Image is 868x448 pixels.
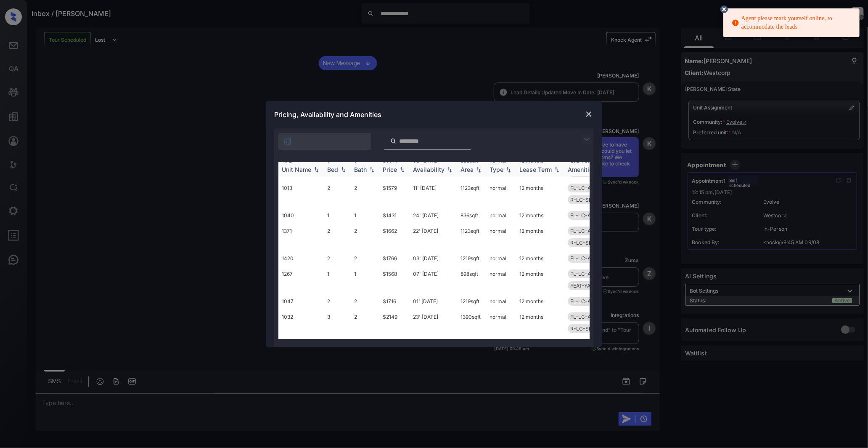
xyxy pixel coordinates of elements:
[278,208,324,223] td: 1040
[351,251,379,266] td: 2
[278,309,324,336] td: 1032
[516,266,564,293] td: 12 months
[486,251,516,266] td: normal
[278,251,324,266] td: 1420
[570,197,603,203] span: R-LC-SLV-2B
[351,266,379,293] td: 1
[486,293,516,309] td: normal
[410,266,457,293] td: 07' [DATE]
[351,336,379,352] td: 2
[324,293,351,309] td: 2
[379,293,410,309] td: $1716
[351,293,379,309] td: 2
[486,180,516,208] td: normal
[324,336,351,352] td: 2
[570,271,604,277] span: FL-LC-ALL-1B
[278,293,324,309] td: 1047
[490,166,503,173] div: Type
[410,223,457,251] td: 22' [DATE]
[516,223,564,251] td: 12 months
[570,240,603,246] span: R-LC-SLV-2B
[324,266,351,293] td: 1
[354,166,367,173] div: Bath
[379,266,410,293] td: $1568
[266,101,602,128] div: Pricing, Availability and Amenities
[553,167,561,173] img: sorting
[339,167,347,173] img: sorting
[327,166,338,173] div: Bed
[486,336,516,352] td: normal
[368,167,376,173] img: sorting
[516,336,564,352] td: 12 months
[390,137,397,145] img: icon-zuma
[585,110,593,118] img: close
[379,208,410,223] td: $1431
[516,293,564,309] td: 12 months
[278,180,324,208] td: 1013
[486,309,516,336] td: normal
[570,212,604,219] span: FL-LC-ALL-1B
[460,166,474,173] div: Area
[457,309,486,336] td: 1390 sqft
[398,167,406,173] img: sorting
[379,180,410,208] td: $1579
[379,336,410,352] td: $1716
[410,251,457,266] td: 03' [DATE]
[351,223,379,251] td: 2
[732,11,853,35] div: Agent please mark yourself online, to accommodate the leads
[516,208,564,223] td: 12 months
[283,137,292,146] img: icon-zuma
[445,167,454,173] img: sorting
[516,180,564,208] td: 12 months
[457,223,486,251] td: 1123 sqft
[582,134,592,144] img: icon-zuma
[486,208,516,223] td: normal
[570,255,605,261] span: FL-LC-ALL-2B
[504,167,513,173] img: sorting
[457,293,486,309] td: 1219 sqft
[278,266,324,293] td: 1267
[278,336,324,352] td: 1259
[324,309,351,336] td: 3
[570,298,605,304] span: FL-LC-ALL-2B
[324,208,351,223] td: 1
[486,223,516,251] td: normal
[410,293,457,309] td: 01' [DATE]
[383,166,397,173] div: Price
[570,185,605,191] span: FL-LC-ALL-2B
[457,251,486,266] td: 1219 sqft
[457,208,486,223] td: 836 sqft
[379,223,410,251] td: $1662
[457,336,486,352] td: 1219 sqft
[568,166,596,173] div: Amenities
[278,223,324,251] td: 1371
[410,180,457,208] td: 11' [DATE]
[570,283,600,289] span: FEAT-YARD1
[410,309,457,336] td: 23' [DATE]
[312,167,320,173] img: sorting
[413,166,445,173] div: Availability
[410,208,457,223] td: 24' [DATE]
[351,180,379,208] td: 2
[324,223,351,251] td: 2
[570,325,603,332] span: R-LC-SLV-3B
[516,309,564,336] td: 12 months
[324,251,351,266] td: 2
[570,228,605,234] span: FL-LC-ALL-2B
[474,167,483,173] img: sorting
[351,309,379,336] td: 2
[570,314,605,320] span: FL-LC-ALL-3B
[486,266,516,293] td: normal
[324,180,351,208] td: 2
[410,336,457,352] td: 11' [DATE]
[351,208,379,223] td: 1
[457,180,486,208] td: 1123 sqft
[457,266,486,293] td: 898 sqft
[516,251,564,266] td: 12 months
[282,166,311,173] div: Unit Name
[379,251,410,266] td: $1766
[519,166,552,173] div: Lease Term
[379,309,410,336] td: $2149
